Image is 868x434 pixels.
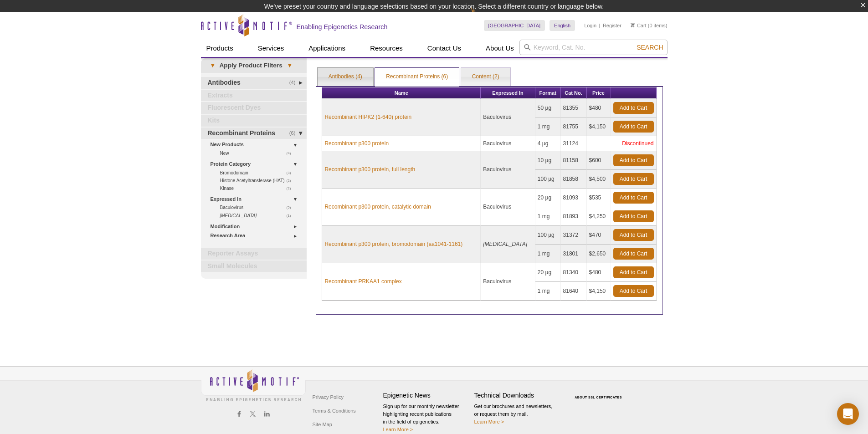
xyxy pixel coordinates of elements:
[322,87,481,99] th: Name
[613,154,654,166] a: Add to Cart
[211,140,302,149] a: New Products
[613,210,654,222] a: Add to Cart
[211,222,302,231] a: Modification
[561,226,587,245] td: 31372
[220,204,296,211] a: (5)Baculovirus
[220,177,296,184] a: (2)Histone Acetyltransferase (HAT)
[287,169,296,177] span: (3)
[561,99,587,117] td: 81355
[535,151,561,170] td: 10 µg
[324,113,411,121] a: Recombinant HIPK2 (1-640) protein
[211,231,302,240] a: Research Area
[561,87,587,99] th: Cat No.
[287,149,296,157] span: (4)
[289,77,301,89] span: (4)
[613,102,654,114] a: Add to Cart
[575,396,622,399] a: ABOUT SSL CERTIFICATES
[561,245,587,263] td: 31801
[474,403,561,426] p: Get our brochures and newsletters, or request them by mail.
[535,136,561,151] td: 4 µg
[535,87,561,99] th: Format
[535,263,561,282] td: 20 µg
[587,151,611,170] td: $600
[631,20,668,31] li: (0 items)
[252,40,290,57] a: Services
[211,159,302,169] a: Protein Category
[383,403,470,434] p: Sign up for our monthly newsletter highlighting recent publications in the field of epigenetics.
[837,403,859,425] div: Open Intercom Messenger
[483,241,527,247] i: [MEDICAL_DATA]
[481,189,535,226] td: Baculovirus
[289,128,301,139] span: (6)
[631,22,647,29] a: Cart
[205,61,220,70] span: ▾
[201,90,307,102] a: Extracts
[480,40,519,57] a: About Us
[613,248,654,260] a: Add to Cart
[535,170,561,189] td: 100 µg
[613,285,654,297] a: Add to Cart
[287,184,296,192] span: (2)
[201,77,307,89] a: (4)Antibodies
[587,136,657,151] td: Discontinued
[383,427,413,432] a: Learn More >
[461,68,510,86] a: Content (2)
[519,40,668,55] input: Keyword, Cat. No.
[535,207,561,226] td: 1 mg
[587,245,611,263] td: $2,650
[535,117,561,136] td: 1 mg
[422,40,467,57] a: Contact Us
[201,115,307,127] a: Kits
[584,22,596,29] a: Login
[613,266,654,278] a: Add to Cart
[481,263,535,301] td: Baculovirus
[324,139,389,148] a: Recombinant p300 protein
[613,192,654,204] a: Add to Cart
[297,23,388,31] h2: Enabling Epigenetics Research
[561,117,587,136] td: 81755
[561,207,587,226] td: 81893
[613,173,654,185] a: Add to Cart
[324,240,462,248] a: Recombinant p300 protein, bromodomain (aa1041-1161)
[220,169,296,177] a: (3)Bromodomain
[587,207,611,226] td: $4,250
[561,170,587,189] td: 81858
[561,282,587,301] td: 81640
[220,149,296,157] a: (4)New
[631,23,635,27] img: Your Cart
[561,189,587,207] td: 81093
[324,203,431,211] a: Recombinant p300 protein, catalytic domain
[287,212,296,220] span: (1)
[383,392,470,399] h4: Epigenetic News
[481,87,535,99] th: Expressed In
[561,151,587,170] td: 81158
[535,245,561,263] td: 1 mg
[587,189,611,207] td: $535
[587,282,611,301] td: $4,150
[613,121,654,133] a: Add to Cart
[535,189,561,207] td: 20 µg
[282,61,297,70] span: ▾
[310,418,334,431] a: Site Map
[365,40,408,57] a: Resources
[310,404,358,418] a: Terms & Conditions
[201,248,307,260] a: Reporter Assays
[375,68,459,86] a: Recombinant Proteins (6)
[603,22,621,29] a: Register
[637,44,663,51] span: Search
[201,367,306,403] img: Active Motif,
[201,102,307,114] a: Fluorescent Dyes
[599,20,601,31] li: |
[587,117,611,136] td: $4,150
[587,263,611,282] td: $480
[287,177,296,184] span: (2)
[324,165,415,174] a: Recombinant p300 protein, full length
[565,383,634,403] table: Click to Verify - This site chose Symantec SSL for secure e-commerce and confidential communicati...
[481,136,535,151] td: Baculovirus
[561,263,587,282] td: 81340
[303,40,351,57] a: Applications
[561,136,587,151] td: 31124
[201,58,307,73] a: ▾Apply Product Filters▾
[287,204,296,211] span: (5)
[535,99,561,117] td: 50 µg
